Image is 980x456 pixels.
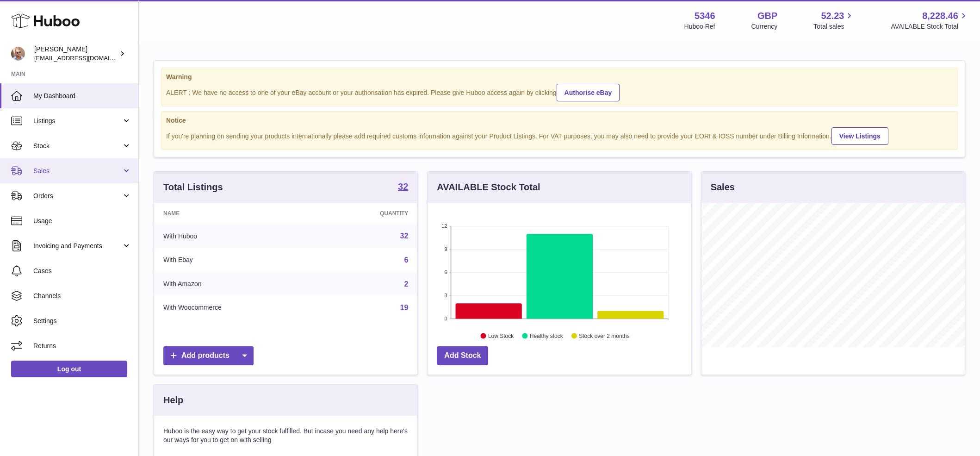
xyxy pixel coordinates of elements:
span: Settings [33,317,131,325]
span: My Dashboard [33,92,131,100]
text: 9 [445,246,447,252]
span: Listings [33,117,122,125]
strong: 32 [398,182,408,191]
span: Invoicing and Payments [33,242,122,250]
div: [PERSON_NAME] [34,45,118,62]
span: Channels [33,292,131,300]
a: 19 [400,304,409,312]
span: 52.23 [821,10,844,22]
a: View Listings [831,127,888,145]
text: Healthy stock [530,333,564,339]
text: 12 [442,223,447,229]
div: If you're planning on sending your products internationally please add required customs informati... [166,126,953,145]
td: With Huboo [154,224,317,248]
text: 6 [445,269,447,275]
span: AVAILABLE Stock Total [891,22,969,31]
strong: 5346 [695,10,715,22]
p: Huboo is the easy way to get your stock fulfilled. But incase you need any help here's our ways f... [163,427,408,444]
text: 0 [445,316,447,321]
a: Authorise eBay [557,84,620,101]
text: Low Stock [488,333,514,339]
a: 32 [400,232,409,240]
a: 2 [404,280,408,288]
a: Add Stock [437,346,488,365]
span: Returns [33,342,131,350]
strong: Notice [166,116,953,125]
h3: Total Listings [163,181,223,194]
a: 52.23 Total sales [813,10,855,31]
strong: Warning [166,73,953,81]
h3: AVAILABLE Stock Total [437,181,540,194]
span: Total sales [813,22,855,31]
td: With Amazon [154,272,317,296]
h3: Help [163,394,183,406]
a: 8,228.46 AVAILABLE Stock Total [891,10,969,31]
span: Sales [33,167,122,175]
span: Orders [33,192,122,200]
span: Stock [33,142,122,150]
td: With Ebay [154,248,317,272]
td: With Woocommerce [154,296,317,320]
a: 6 [404,256,408,264]
a: 32 [398,182,408,193]
strong: GBP [757,10,777,22]
text: Stock over 2 months [579,333,630,339]
div: ALERT : We have no access to one of your eBay account or your authorisation has expired. Please g... [166,82,953,101]
th: Quantity [317,203,417,224]
span: 8,228.46 [922,10,958,22]
h3: Sales [711,181,735,194]
div: Currency [751,22,778,31]
div: Huboo Ref [684,22,715,31]
span: [EMAIL_ADDRESS][DOMAIN_NAME] [34,54,136,62]
th: Name [154,203,317,224]
img: support@radoneltd.co.uk [11,47,25,61]
a: Log out [11,361,127,377]
span: Cases [33,267,131,275]
span: Usage [33,217,131,225]
text: 3 [445,293,447,298]
a: Add products [163,346,254,365]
